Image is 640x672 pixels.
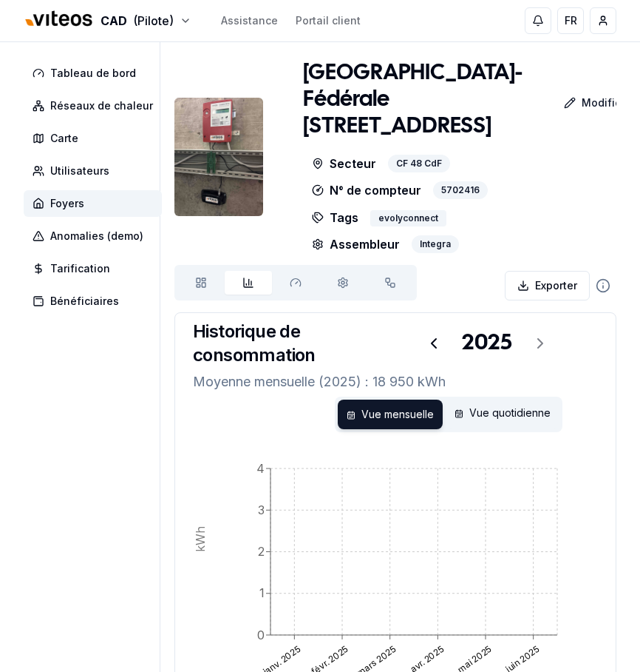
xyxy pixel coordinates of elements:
[388,155,450,172] div: CF 48 CdF
[24,5,191,37] button: CAD(Pilote)
[370,210,446,226] div: evolyconnect
[259,585,265,600] tspan: 1
[312,235,400,253] p: Assembleur
[101,12,127,30] span: CAD
[193,526,208,552] tspan: kWh
[50,196,84,211] span: Foyers
[338,400,443,429] div: Vue mensuelle
[24,190,168,217] a: Foyers
[24,60,168,87] a: Tableau de bord
[446,400,559,429] div: Vue quotidienne
[412,235,459,253] div: Integra
[50,164,109,178] span: Utilisateurs
[433,181,488,199] div: 5702416
[24,223,168,249] a: Anomalies (demo)
[312,155,376,172] p: Secteur
[50,261,110,276] span: Tarification
[582,95,625,110] p: Modifier
[174,98,263,216] img: unit Image
[193,320,376,367] h3: Historique de consommation
[505,271,590,300] button: Exporter
[257,628,265,642] tspan: 0
[557,7,584,34] button: FR
[565,13,577,28] span: FR
[296,13,361,28] a: Portail client
[24,158,168,184] a: Utilisateurs
[258,503,265,517] tspan: 3
[24,93,168,119] a: Réseaux de chaleur
[24,1,95,37] img: Viteos - CAD Logo
[312,181,421,199] p: N° de compteur
[193,372,598,392] p: Moyenne mensuelle (2025) : 18 950 kWh
[133,12,174,30] span: (Pilote)
[312,208,358,226] p: Tags
[522,88,637,118] a: Modifier
[50,131,78,146] span: Carte
[462,330,512,357] div: 2025
[50,229,143,243] span: Anomalies (demo)
[256,461,265,476] tspan: 4
[24,288,168,315] a: Bénéficiaires
[303,60,522,140] h1: [GEOGRAPHIC_DATA]-Fédérale [STREET_ADDRESS]
[24,255,168,282] a: Tarification
[50,66,136,81] span: Tableau de bord
[221,13,278,28] a: Assistance
[50,98,153,113] span: Réseaux de chaleur
[258,544,265,559] tspan: 2
[24,125,168,152] a: Carte
[50,294,119,309] span: Bénéficiaires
